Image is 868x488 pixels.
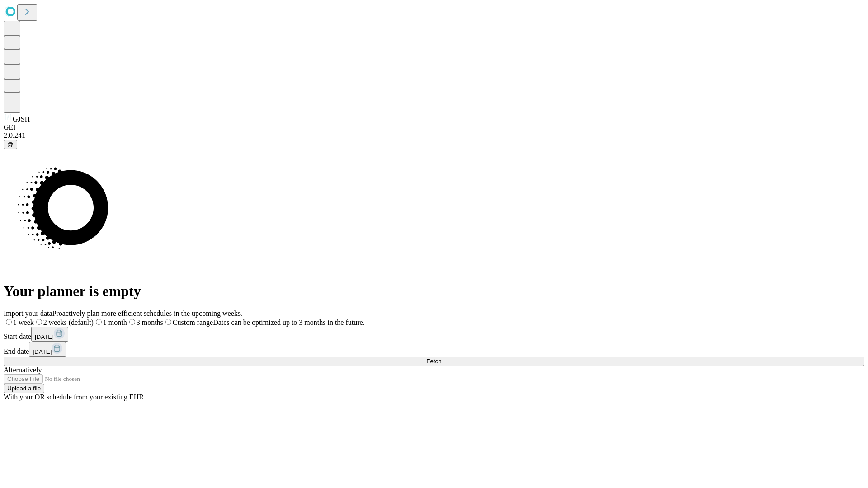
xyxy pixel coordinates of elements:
span: With your OR schedule from your existing EHR [4,393,144,401]
div: 2.0.241 [4,131,864,140]
button: Fetch [4,357,864,366]
span: GJSH [13,115,30,123]
span: 2 weeks (default) [43,319,94,326]
input: 1 month [96,319,102,325]
button: @ [4,140,17,149]
span: Fetch [426,358,441,365]
input: Custom rangeDates can be optimized up to 3 months in the future. [165,319,171,325]
span: Proactively plan more efficient schedules in the upcoming weeks. [52,310,242,317]
span: @ [7,141,14,148]
button: Upload a file [4,384,44,393]
button: [DATE] [29,342,66,357]
span: Dates can be optimized up to 3 months in the future. [213,319,364,326]
span: 3 months [137,319,163,326]
span: [DATE] [35,333,54,340]
input: 2 weeks (default) [36,319,42,325]
span: Custom range [173,319,213,326]
div: Start date [4,327,864,342]
span: Import your data [4,310,52,317]
div: GEI [4,123,864,131]
span: [DATE] [33,348,52,355]
input: 1 week [6,319,12,325]
h1: Your planner is empty [4,283,864,300]
button: [DATE] [31,327,68,342]
input: 3 months [129,319,135,325]
div: End date [4,342,864,357]
span: Alternatively [4,366,42,374]
span: 1 month [103,319,127,326]
span: 1 week [13,319,34,326]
